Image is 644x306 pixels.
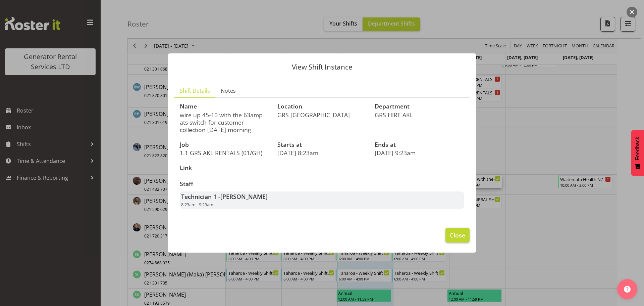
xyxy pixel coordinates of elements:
[445,228,470,243] button: Close
[450,231,465,239] span: Close
[180,165,269,171] h3: Link
[375,149,464,157] p: [DATE] 9:23am
[180,149,269,157] p: 1.1 GRS AKL RENTALS (01/GH)
[277,111,367,119] p: GRS [GEOGRAPHIC_DATA]
[375,141,464,148] h3: Ends at
[180,141,269,148] h3: Job
[375,111,464,119] p: GRS HIRE AKL
[180,181,464,187] h3: Staff
[375,103,464,110] h3: Department
[277,141,367,148] h3: Starts at
[220,192,268,201] span: [PERSON_NAME]
[221,87,236,95] span: Notes
[181,192,268,201] strong: Technician 1 -
[277,103,367,110] h3: Location
[180,111,269,133] p: wire up 45-10 with the 63amp ats switch for customer collection [DATE] morning
[181,202,213,208] span: 8:23am - 9:23am
[174,63,470,71] p: View Shift Instance
[277,149,367,157] p: [DATE] 8:23am
[180,103,269,110] h3: Name
[624,286,631,293] img: help-xxl-2.png
[631,130,644,176] button: Feedback - Show survey
[180,87,210,95] span: Shift Details
[635,137,641,160] span: Feedback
